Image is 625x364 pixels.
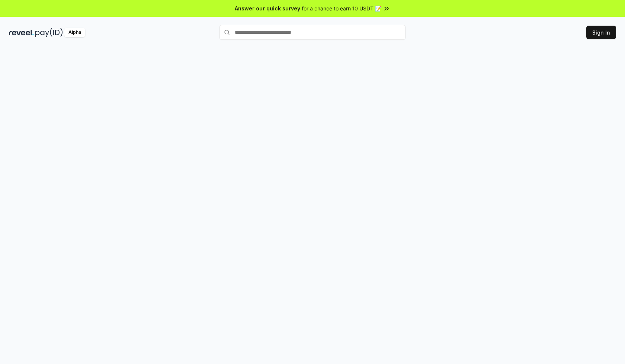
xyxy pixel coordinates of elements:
[9,28,34,37] img: reveel_dark
[35,28,63,37] img: pay_id
[64,28,85,37] div: Alpha
[586,26,616,39] button: Sign In
[302,4,381,12] span: for a chance to earn 10 USDT 📝
[235,4,300,12] span: Answer our quick survey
